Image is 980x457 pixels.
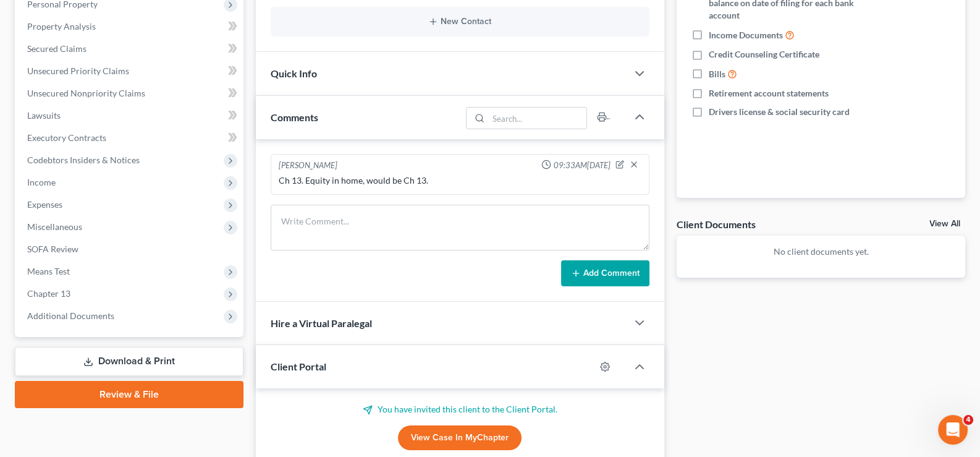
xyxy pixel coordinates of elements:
a: SOFA Review [17,238,243,260]
a: Secured Claims [17,38,243,60]
a: Review & File [15,381,243,408]
a: Lawsuits [17,105,243,127]
span: Income [27,177,56,187]
span: Additional Documents [27,310,114,321]
span: Retirement account statements [709,87,829,100]
span: Comments [271,111,318,123]
span: Unsecured Priority Claims [27,66,129,76]
span: Miscellaneous [27,221,82,232]
a: Unsecured Nonpriority Claims [17,82,243,105]
span: Chapter 13 [27,288,70,299]
button: Add Comment [561,260,649,286]
span: Secured Claims [27,43,87,54]
span: Executory Contracts [27,132,106,143]
span: Bills [709,68,725,80]
span: 09:33AM[DATE] [554,160,610,171]
div: Ch 13. Equity in home, would be Ch 13. [279,174,642,187]
a: Unsecured Priority Claims [17,60,243,82]
a: Executory Contracts [17,127,243,149]
span: Means Test [27,266,70,276]
span: Drivers license & social security card [709,106,850,118]
span: Unsecured Nonpriority Claims [27,88,145,98]
span: Expenses [27,199,62,210]
a: View Case in MyChapter [398,425,522,450]
a: View All [929,220,960,228]
a: Property Analysis [17,15,243,38]
iframe: Intercom live chat [938,415,968,445]
span: Credit Counseling Certificate [709,48,819,61]
span: Codebtors Insiders & Notices [27,155,140,165]
span: SOFA Review [27,244,78,254]
span: 4 [963,415,973,425]
button: New Contact [281,17,640,27]
span: Client Portal [271,361,326,372]
a: Download & Print [15,347,243,376]
p: You have invited this client to the Client Portal. [271,403,650,416]
div: [PERSON_NAME] [279,160,337,172]
span: Income Documents [709,29,783,41]
span: Hire a Virtual Paralegal [271,317,372,329]
span: Quick Info [271,67,317,79]
div: Client Documents [677,218,756,231]
p: No client documents yet. [686,246,955,258]
span: Property Analysis [27,21,96,32]
input: Search... [489,108,587,129]
span: Lawsuits [27,110,61,121]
